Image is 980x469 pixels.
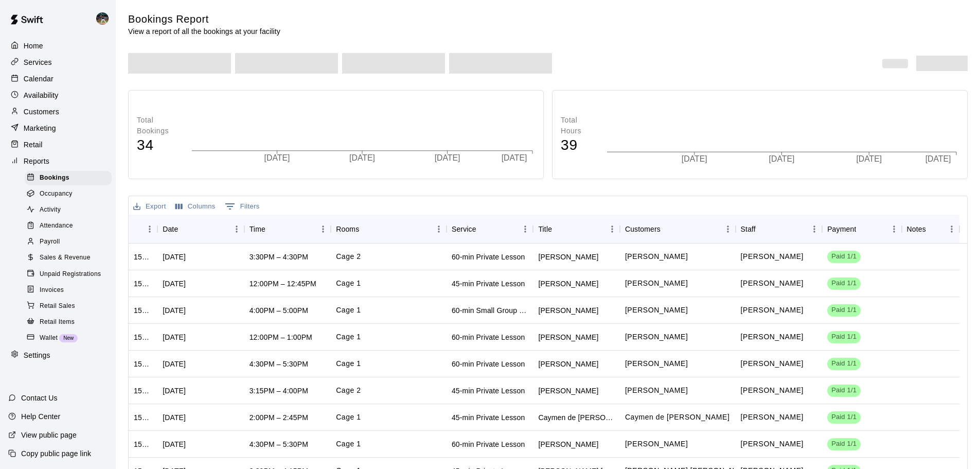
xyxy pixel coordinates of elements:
[827,252,861,262] span: Paid 1/1
[25,250,116,266] a: Sales & Revenue
[24,74,54,84] p: Calendar
[533,215,620,244] div: Title
[25,331,112,345] div: WalletNew
[25,186,116,202] a: Occupancy
[222,198,262,215] button: Show filters
[625,439,688,449] p: Aiden Hoy
[8,120,108,136] div: Marketing
[625,215,661,244] div: Customers
[8,348,108,363] a: Settings
[142,221,157,237] button: Menu
[827,305,861,315] span: Paid 1/1
[336,439,361,449] p: Cage 1
[137,115,181,136] p: Total Bookings
[538,359,598,369] div: Douglas Boone
[25,219,112,233] div: Attendance
[40,221,73,231] span: Attendance
[741,278,804,289] p: Nolan Gilbert
[902,215,959,244] div: Notes
[40,237,60,247] span: Payroll
[625,385,688,396] p: Madilyn Emmert
[538,305,598,316] div: Asher Krissovich
[40,285,64,296] span: Invoices
[129,215,157,244] div: ID
[435,153,460,162] tspan: [DATE]
[163,386,186,396] div: Fri, Oct 10, 2025
[336,305,361,316] p: Cage 1
[25,251,112,265] div: Sales & Revenue
[40,205,61,215] span: Activity
[925,154,951,163] tspan: [DATE]
[8,104,108,119] div: Customers
[25,330,116,346] a: WalletNew
[741,332,804,342] p: Nolan Gilbert
[336,332,361,342] p: Cage 1
[552,222,566,236] button: Sort
[336,412,361,423] p: Cage 1
[336,385,361,396] p: Cage 2
[886,221,902,237] button: Menu
[40,301,75,311] span: Retail Sales
[134,386,152,396] div: 1511681
[96,12,109,25] img: Nolan Gilbert
[134,412,152,423] div: 1510360
[452,252,525,262] div: 60-min Private Lesson
[178,222,192,236] button: Sort
[128,26,280,37] p: View a report of all the bookings at your facility
[40,189,73,199] span: Occupancy
[944,221,959,237] button: Menu
[8,55,108,70] a: Services
[163,332,186,342] div: Tue, Oct 14, 2025
[40,333,58,343] span: Wallet
[756,222,770,236] button: Sort
[561,136,596,154] h4: 39
[625,358,688,369] p: Douglas Boone
[25,266,116,282] a: Unpaid Registrations
[25,283,112,298] div: Invoices
[250,279,316,289] div: 12:00PM – 12:45PM
[8,38,108,54] a: Home
[24,41,43,51] p: Home
[40,317,75,327] span: Retail Items
[518,221,533,237] button: Menu
[163,215,178,244] div: Date
[131,199,169,215] button: Export
[827,215,856,244] div: Payment
[827,412,861,422] span: Paid 1/1
[250,252,308,262] div: 3:30PM – 4:30PM
[736,215,823,244] div: Staff
[137,136,181,154] h4: 34
[452,332,525,342] div: 60-min Private Lesson
[163,252,186,262] div: Tue, Oct 14, 2025
[8,71,108,86] div: Calendar
[264,153,290,162] tspan: [DATE]
[538,215,552,244] div: Title
[741,385,804,396] p: Casey Peck
[21,448,91,459] p: Copy public page link
[604,221,620,237] button: Menu
[827,332,861,342] span: Paid 1/1
[128,12,280,26] h5: Bookings Report
[431,221,447,237] button: Menu
[625,332,688,342] p: Douglas Boone
[336,251,361,262] p: Cage 2
[25,170,116,186] a: Bookings
[856,222,870,236] button: Sort
[24,57,52,67] p: Services
[926,222,940,236] button: Sort
[315,221,331,237] button: Menu
[447,215,533,244] div: Service
[157,215,244,244] div: Date
[907,215,926,244] div: Notes
[163,439,186,449] div: Fri, Oct 10, 2025
[94,8,116,29] div: Nolan Gilbert
[538,252,598,262] div: Avery Deitchler
[720,221,736,237] button: Menu
[163,412,186,423] div: Fri, Oct 10, 2025
[8,137,108,152] a: Retail
[250,332,312,342] div: 12:00PM – 1:00PM
[25,203,112,217] div: Activity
